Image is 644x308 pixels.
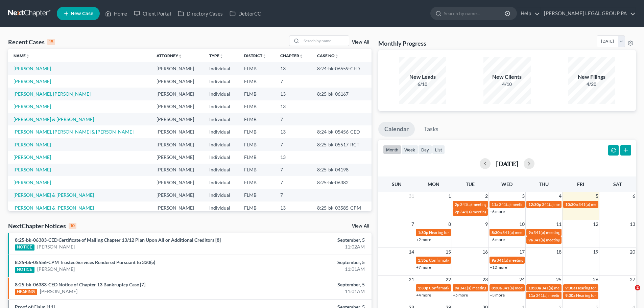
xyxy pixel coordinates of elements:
td: 7 [275,138,312,151]
span: 1:30p [418,285,428,290]
td: [PERSON_NAME] [151,202,204,214]
a: DebtorCC [226,7,264,20]
td: 13 [275,100,312,113]
a: [PERSON_NAME] [37,243,75,250]
span: 8:30a [492,230,502,235]
span: 4 [558,192,562,200]
span: 10 [519,220,525,228]
div: 10 [69,223,76,229]
span: 341(a) meeting for [PERSON_NAME] [533,230,599,235]
span: 5 [595,192,599,200]
div: New Leads [399,73,446,81]
span: New Case [71,11,93,16]
td: FLMB [239,88,275,100]
td: Individual [204,62,239,75]
iframe: Intercom live chat [621,285,637,301]
span: 20 [629,248,636,256]
td: [PERSON_NAME] [151,189,204,202]
span: 11 [555,220,562,228]
span: 341(a) meeting for [PERSON_NAME] & [PERSON_NAME] [497,258,598,263]
span: 14 [408,248,415,256]
span: 8:30a [492,285,502,290]
a: Directory Cases [174,7,226,20]
td: 13 [275,125,312,138]
span: 1 [448,192,452,200]
span: 9a [492,258,496,263]
a: Case Nounfold_more [317,53,339,58]
td: Individual [204,100,239,113]
td: FLMB [239,75,275,88]
td: 13 [275,88,312,100]
span: Fri [577,181,584,187]
td: 8:24-bk-06659-CED [312,62,372,75]
div: September, 5 [253,259,365,266]
i: unfold_more [26,54,30,58]
span: 341(a) meeting for [PERSON_NAME] [542,202,607,207]
td: FLMB [239,100,275,113]
td: FLMB [239,164,275,176]
a: +7 more [416,265,431,270]
td: Individual [204,202,239,214]
td: [PERSON_NAME] [151,164,204,176]
a: Home [102,7,130,20]
span: 10:30a [528,285,541,290]
span: 19 [592,248,599,256]
span: 21 [408,276,415,284]
span: 24 [519,276,525,284]
span: 27 [629,276,636,284]
a: View All [352,40,369,45]
a: Tasks [418,122,445,137]
button: list [432,145,445,154]
a: 8:25-bk-06383-CED Certificate of Mailing Chapter 13/12 Plan Upon All or Additional Creditors [8] [15,237,221,243]
a: +4 more [416,292,431,298]
a: +2 more [416,237,431,242]
a: Nameunfold_more [14,53,30,58]
h2: [DATE] [496,160,518,167]
span: 11a [492,202,498,207]
span: 12:30p [528,202,541,207]
td: 8:25-bk-03585-CPM [312,202,372,214]
span: Hearing for [PERSON_NAME] [429,230,482,235]
i: unfold_more [219,54,223,58]
span: 15 [445,248,452,256]
span: 341(a) meeting for [PERSON_NAME] [533,237,599,242]
span: 8 [448,220,452,228]
td: 8:25-bk-06167 [312,88,372,100]
span: Tue [466,181,475,187]
td: FLMB [239,62,275,75]
span: 2 [484,192,488,200]
span: Confirmation hearing for [PERSON_NAME] & [PERSON_NAME] [429,285,542,290]
span: 2p [455,209,459,214]
div: 11:02AM [253,243,365,250]
span: 12 [592,220,599,228]
span: 7 [411,220,415,228]
a: Districtunfold_more [244,53,266,58]
span: 31 [408,192,415,200]
span: 25 [555,276,562,284]
span: 341(a) meeting for [PERSON_NAME] [578,202,644,207]
td: [PERSON_NAME] [151,62,204,75]
td: FLMB [239,189,275,202]
div: September, 5 [253,281,365,288]
i: unfold_more [335,54,339,58]
td: Individual [204,113,239,125]
span: 10:30a [565,202,578,207]
span: 6 [632,192,636,200]
a: +12 more [490,265,507,270]
td: 7 [275,75,312,88]
span: 2 [635,285,640,290]
a: Calendar [378,122,415,137]
td: Individual [204,88,239,100]
i: unfold_more [178,54,182,58]
td: 8:25-bk-04198 [312,164,372,176]
td: 8:25-bk-05517-RCT [312,138,372,151]
td: 7 [275,189,312,202]
div: 4/10 [483,81,531,88]
span: Mon [428,181,439,187]
a: [PERSON_NAME] [14,103,51,109]
a: +5 more [453,292,468,298]
h3: Monthly Progress [378,39,426,47]
span: 1:35p [418,258,428,263]
td: 13 [275,202,312,214]
a: [PERSON_NAME], [PERSON_NAME] & [PERSON_NAME] [14,129,134,135]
